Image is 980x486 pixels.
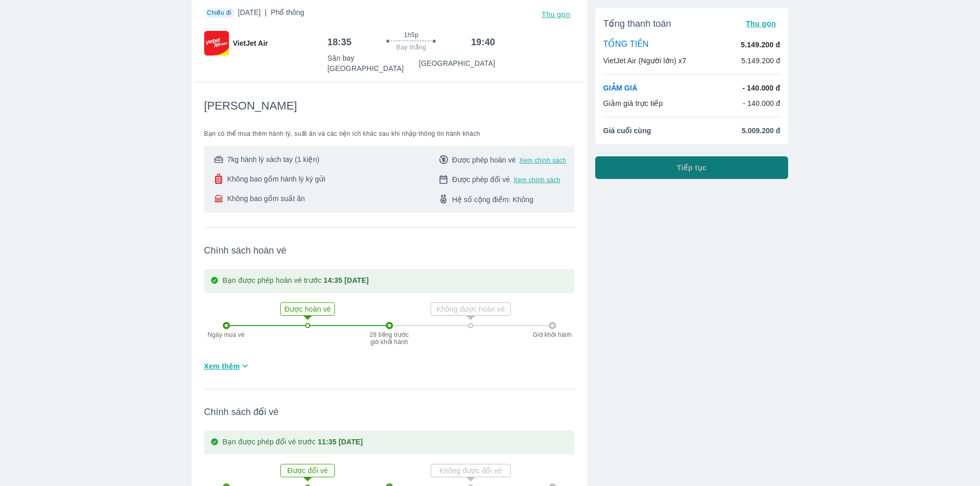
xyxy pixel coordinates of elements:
[227,154,319,165] span: 7kg hành lý xách tay (1 kiện)
[265,8,267,16] span: |
[542,10,571,19] span: Thu gọn
[404,31,418,39] span: 1h5p
[327,53,419,74] p: Sân bay [GEOGRAPHIC_DATA]
[203,331,250,338] p: Ngày mua vé
[432,465,509,476] p: Không được đổi vé
[200,357,255,374] button: Xem thêm
[520,156,566,165] button: Xem chính sách
[538,7,575,22] button: Thu gọn
[595,156,789,179] button: Tiếp tục
[513,176,560,184] button: Xem chính sách
[233,38,268,48] span: VietJet Air
[223,437,363,448] p: Bạn được phép đổi vé trước
[204,244,575,257] span: Chính sách hoàn vé
[603,125,651,136] span: Giá cuối cùng
[432,304,509,314] p: Không được hoàn vé
[603,39,649,50] p: TỔNG TIỀN
[741,40,780,50] p: 5.149.200 đ
[603,56,686,66] p: VietJet Air (Người lớn) x7
[603,83,637,93] p: GIẢM GIÁ
[204,99,297,113] span: [PERSON_NAME]
[327,36,351,48] h6: 18:35
[397,43,426,51] span: Bay thẳng
[204,406,575,418] span: Chính sách đổi vé
[742,16,780,31] button: Thu gọn
[471,36,495,48] h6: 19:40
[369,331,410,346] p: 28 tiếng trước giờ khởi hành
[282,465,333,476] p: Được đổi vé
[227,174,325,184] span: Không bao gồm hành lý ký gửi
[271,8,304,16] span: Phổ thông
[452,155,516,165] span: Được phép hoàn vé
[603,98,663,109] p: Giảm giá trực tiếp
[223,275,369,287] p: Bạn được phép hoàn vé trước
[452,174,510,185] span: Được phép đổi vé
[238,7,305,22] span: [DATE]
[529,331,576,338] p: Giờ khởi hành
[324,276,369,284] strong: 14:35 [DATE]
[207,9,231,16] span: Chiều đi
[746,20,776,28] span: Thu gọn
[204,130,575,138] span: Bạn có thể mua thêm hành lý, suất ăn và các tiện ích khác sau khi nhập thông tin hành khách
[603,17,671,30] span: Tổng thanh toán
[743,98,780,109] p: - 140.000 đ
[677,163,707,173] span: Tiếp tục
[204,361,240,371] span: Xem thêm
[318,438,363,446] strong: 11:35 [DATE]
[741,56,780,66] p: 5.149.200 đ
[419,58,495,68] p: [GEOGRAPHIC_DATA]
[742,125,780,136] span: 5.009.200 đ
[282,304,333,314] p: Được hoàn vé
[742,83,780,93] p: - 140.000 đ
[452,194,533,205] span: Hệ số cộng điểm: Không
[227,193,305,204] span: Không bao gồm suất ăn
